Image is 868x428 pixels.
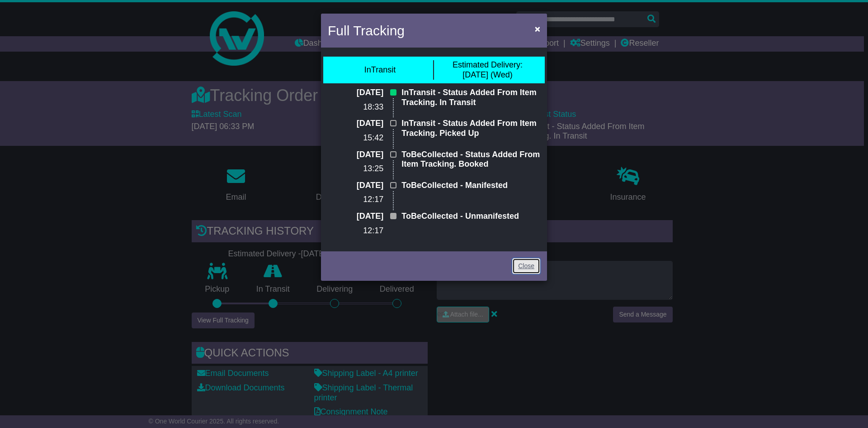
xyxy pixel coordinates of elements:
[364,65,396,75] div: InTransit
[328,226,383,236] p: 12:17
[328,119,383,129] p: [DATE]
[328,181,383,191] p: [DATE]
[512,258,540,274] a: Close
[401,119,540,138] p: InTransit - Status Added From Item Tracking. Picked Up
[328,102,383,112] p: 18:33
[401,212,540,221] p: ToBeCollected - Unmanifested
[328,164,383,174] p: 13:25
[453,60,523,80] div: [DATE] (Wed)
[328,212,383,221] p: [DATE]
[401,88,540,107] p: InTransit - Status Added From Item Tracking. In Transit
[328,150,383,160] p: [DATE]
[328,195,383,205] p: 12:17
[328,88,383,98] p: [DATE]
[401,181,540,191] p: ToBeCollected - Manifested
[328,133,383,143] p: 15:42
[401,150,540,169] p: ToBeCollected - Status Added From Item Tracking. Booked
[530,19,545,38] button: Close
[453,60,523,69] span: Estimated Delivery:
[535,24,540,34] span: ×
[328,20,405,41] h4: Full Tracking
